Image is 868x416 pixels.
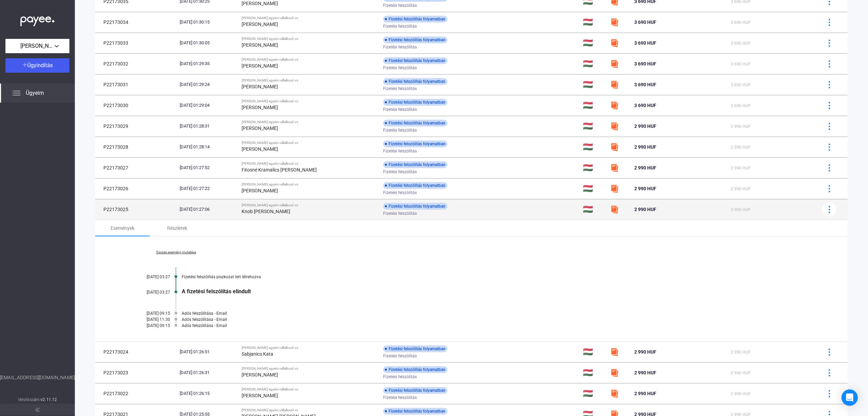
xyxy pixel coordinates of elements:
[822,386,836,401] button: more-blue
[111,224,134,232] div: Események
[826,206,833,213] img: more-blue
[731,103,751,108] span: 3 690 HUF
[242,167,317,173] strong: Fitosné Kramalics [PERSON_NAME]
[826,102,833,109] img: more-blue
[383,120,447,127] div: Fizetési felszólítás folyamatban
[242,372,278,377] strong: [PERSON_NAME]
[20,13,54,27] img: white-payee-white-dot.svg
[822,366,836,380] button: more-blue
[40,397,57,402] strong: v2.11.12
[242,1,278,6] strong: [PERSON_NAME]
[610,39,619,47] img: szamlazzhu-mini
[383,393,417,402] span: Fizetési felszólítás
[180,390,236,397] div: [DATE] 01:26:15
[129,250,223,254] a: Összes esemény mutatása
[242,182,377,187] div: [PERSON_NAME] egyéni vállalkozó vs
[242,209,290,214] strong: Knob [PERSON_NAME]
[822,15,836,29] button: more-blue
[129,317,170,322] div: [DATE] 11:30
[20,42,54,50] span: [PERSON_NAME] egyéni vállalkozó
[580,116,608,136] td: 🇭🇺
[610,143,619,151] img: szamlazzhu-mini
[12,89,20,97] img: list.svg
[822,181,836,196] button: more-blue
[242,16,377,20] div: [PERSON_NAME] egyéni vállalkozó vs
[129,290,170,295] div: [DATE] 03:27
[95,199,177,220] td: P22173025
[580,33,608,53] td: 🇭🇺
[383,126,417,134] span: Fizetési felszólítás
[182,317,814,322] div: Adós felszólítása - Email
[610,184,619,193] img: szamlazzhu-mini
[580,12,608,32] td: 🇭🇺
[580,137,608,157] td: 🇭🇺
[826,185,833,192] img: more-blue
[826,81,833,88] img: more-blue
[580,199,608,220] td: 🇭🇺
[180,19,236,26] div: [DATE] 01:30:15
[383,366,447,373] div: Fizetési felszólítás folyamatban
[383,57,447,64] div: Fizetési felszólítás folyamatban
[95,116,177,136] td: P22173029
[95,33,177,53] td: P22173033
[242,188,278,193] strong: [PERSON_NAME]
[826,60,833,68] img: more-blue
[95,95,177,116] td: P22173030
[242,78,377,83] div: [PERSON_NAME] egyéni vállalkozó vs
[634,19,656,25] span: 3 690 HUF
[731,371,751,375] span: 2 990 HUF
[242,141,377,145] div: [PERSON_NAME] egyéni vállalkozó vs
[242,408,377,412] div: [PERSON_NAME] egyéni vállalkozó vs
[383,147,417,155] span: Fizetési felszólítás
[383,99,447,106] div: Fizetési felszólítás folyamatban
[180,40,236,46] div: [DATE] 01:30:05
[731,145,751,150] span: 2 990 HUF
[610,205,619,213] img: szamlazzhu-mini
[731,391,751,396] span: 2 990 HUF
[95,74,177,95] td: P22173031
[822,345,836,359] button: more-blue
[95,12,177,32] td: P22173034
[129,323,170,328] div: [DATE] 09:15
[634,144,656,150] span: 2 990 HUF
[180,369,236,376] div: [DATE] 01:26:31
[383,85,417,93] span: Fizetési felszólítás
[182,288,814,295] div: A fizetési felszólítás elindult
[182,323,814,328] div: Adós felszólítása - Email
[383,168,417,176] span: Fizetési felszólítás
[826,40,833,47] img: more-blue
[180,206,236,213] div: [DATE] 01:27:06
[731,20,751,25] span: 3 690 HUF
[610,101,619,109] img: szamlazzhu-mini
[822,36,836,50] button: more-blue
[180,81,236,88] div: [DATE] 01:29:24
[180,60,236,67] div: [DATE] 01:29:35
[822,161,836,175] button: more-blue
[822,57,836,71] button: more-blue
[580,95,608,116] td: 🇭🇺
[242,346,377,350] div: [PERSON_NAME] egyéni vállalkozó vs
[731,166,751,170] span: 2 990 HUF
[95,54,177,74] td: P22173032
[5,39,69,53] button: [PERSON_NAME] egyéni vállalkozó
[731,187,751,191] span: 2 990 HUF
[383,161,447,168] div: Fizetési felszólítás folyamatban
[383,78,447,85] div: Fizetési felszólítás folyamatban
[383,43,417,51] span: Fizetési felszólítás
[383,352,417,360] span: Fizetési felszólítás
[180,348,236,355] div: [DATE] 01:26:51
[610,60,619,68] img: szamlazzhu-mini
[27,62,53,69] span: Ügyindítás
[826,369,833,376] img: more-blue
[826,144,833,151] img: more-blue
[822,140,836,154] button: more-blue
[242,21,278,27] strong: [PERSON_NAME]
[95,178,177,199] td: P22173026
[180,102,236,109] div: [DATE] 01:29:04
[383,345,447,352] div: Fizetési felszólítás folyamatban
[731,124,751,129] span: 2 990 HUF
[180,185,236,192] div: [DATE] 01:27:22
[383,373,417,381] span: Fizetési felszólítás
[383,209,417,218] span: Fizetési felszólítás
[610,18,619,26] img: szamlazzhu-mini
